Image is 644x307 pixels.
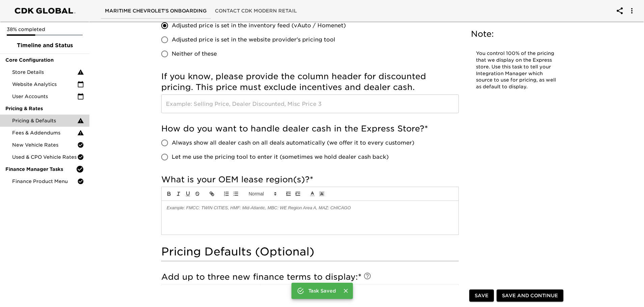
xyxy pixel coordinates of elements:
span: Adjusted price is set in the website provider's pricing tool [172,36,335,44]
span: Neither of these [172,50,217,58]
h5: Add up to three new finance terms to display: [161,272,459,282]
span: Finance Manager Tasks [5,166,76,173]
span: Pricing & Defaults [12,117,77,124]
span: Save and Continue [502,291,558,300]
span: Fees & Addendums [12,129,77,136]
span: Contact CDK Modern Retail [215,7,297,15]
span: User Accounts [12,93,77,100]
span: Used & CPO Vehicle Rates [12,154,77,160]
span: Timeline and Status [5,41,84,50]
p: You control 100% of the pricing that we display on the Express store. Use this task to tell your ... [476,50,557,90]
h4: Pricing Defaults (Optional) [161,245,459,258]
button: account of current user [612,3,628,19]
span: Always show all dealer cash on all deals automatically (we offer it to every customer) [172,139,414,147]
button: account of current user [624,3,640,19]
button: Save and Continue [497,289,563,302]
span: Website Analytics [12,81,77,88]
button: Save [469,289,494,302]
h5: What is your OEM lease region(s)? [161,174,459,185]
span: Let me use the pricing tool to enter it (sometimes we hold dealer cash back) [172,153,389,161]
span: New Vehicle Rates [12,142,77,148]
div: Task Saved [308,285,336,297]
p: 38% completed [7,26,83,33]
input: Example: Selling Price, Dealer Discounted, Misc Price 3 [161,94,459,113]
span: Adjusted price is set in the inventory feed (vAuto / Homenet) [172,22,346,30]
h5: How do you want to handle dealer cash in the Express Store? [161,123,459,134]
span: Maritime Chevrolet's Onboarding [105,7,207,15]
span: Save [475,291,488,300]
h5: If you know, please provide the column header for discounted pricing. This price must exclude inc... [161,71,459,93]
span: Core Configuration [5,57,84,63]
span: Store Details [12,69,77,75]
h5: Note: [471,29,562,39]
button: Close [341,286,350,295]
span: Finance Product Menu [12,178,77,185]
span: Pricing & Rates [5,105,84,112]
